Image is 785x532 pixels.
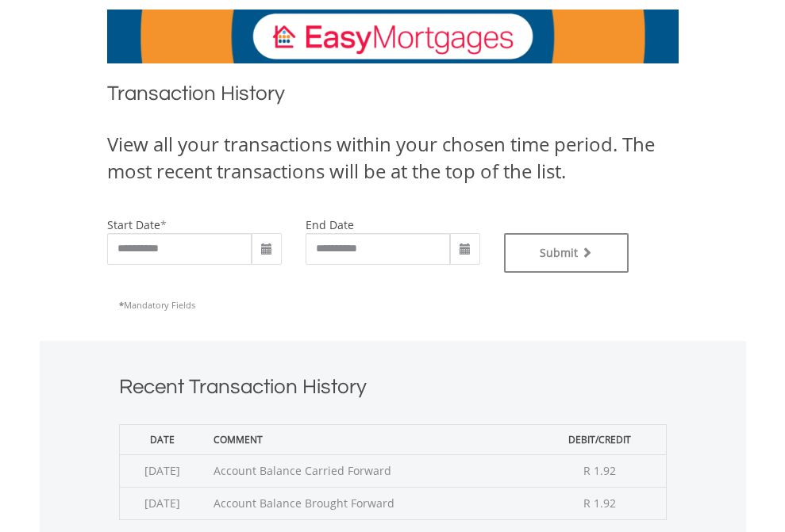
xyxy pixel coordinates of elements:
[206,424,534,454] th: Comment
[206,487,534,519] td: Account Balance Brought Forward
[306,217,354,232] label: end date
[534,424,666,454] th: Debit/Credit
[119,299,195,311] span: Mandatory Fields
[119,454,206,487] td: [DATE]
[119,424,206,454] th: Date
[107,131,679,186] div: View all your transactions within your chosen time period. The most recent transactions will be a...
[119,373,667,408] h1: Recent Transaction History
[504,233,629,273] button: Submit
[107,79,679,115] h1: Transaction History
[583,463,616,478] span: R 1.92
[119,487,206,519] td: [DATE]
[206,454,534,487] td: Account Balance Carried Forward
[107,10,679,63] img: EasyMortage Promotion Banner
[107,217,160,232] label: start date
[583,496,616,511] span: R 1.92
